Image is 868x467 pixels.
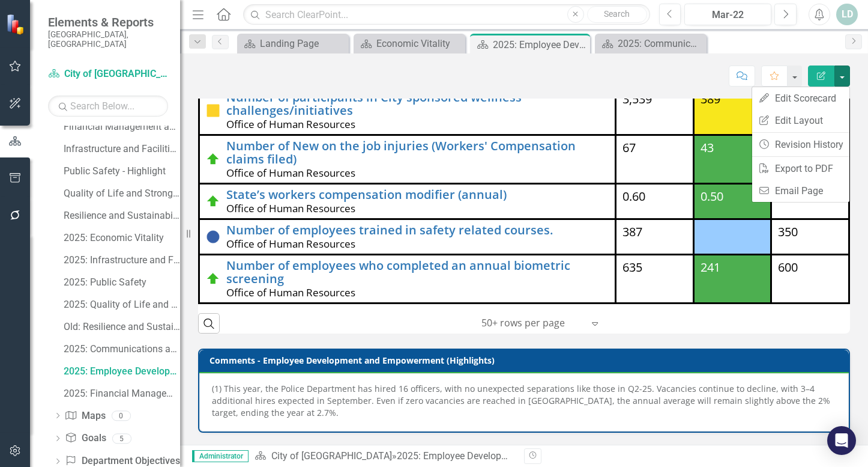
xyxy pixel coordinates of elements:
a: City of [GEOGRAPHIC_DATA] [48,67,168,81]
span: Office of Human Resources [226,237,355,251]
div: 5 [112,433,131,444]
div: Financial Management and Administration - Highlight [64,121,180,132]
input: Search ClearPoint... [243,4,649,25]
span: 241 [701,259,720,275]
span: 43 [701,139,714,156]
div: 2025: Communications and Civic Engagement [618,36,704,51]
a: Number of New on the job injuries (Workers' Compensation claims filed) [226,139,609,166]
div: 2025: Public Safety [64,277,180,288]
span: 0.60 [622,188,645,204]
a: 2025: Financial Management and Administration [61,384,180,403]
a: 2025: Employee Development and Empowerment [61,362,180,381]
a: Edit Layout [752,109,849,132]
span: Office of Human Resources [226,285,355,299]
a: Landing Page [240,36,346,51]
img: In Progress [206,103,220,118]
a: 2025: Public Safety [61,273,180,292]
td: Double-Click to Edit Right Click for Context Menu [199,254,616,303]
a: 2025: Infrastructure and Facilities [61,251,180,270]
div: 2025: Financial Management and Administration [64,388,180,399]
img: ClearPoint Strategy [5,13,28,35]
a: 2025: Quality of Life and Strong Neighborhoods [61,295,180,314]
div: 2025: Employee Development and Empowerment [397,450,605,462]
input: Search Below... [48,96,168,117]
a: Number of employees who completed an annual biometric screening [226,259,609,285]
div: Economic Vitality [376,36,462,51]
span: 350 [778,224,798,240]
td: Double-Click to Edit Right Click for Context Menu [199,135,616,183]
img: On Track (80% or higher) [206,194,220,209]
div: Open Intercom Messenger [827,426,856,455]
div: Landing Page [260,36,346,51]
div: 0 [112,411,131,421]
a: Export to PDF [752,157,849,180]
span: 0.50 [701,188,723,204]
span: 3,539 [622,91,652,107]
a: 2025: Communications and Civic Engagement [61,340,180,359]
span: 1.00 [778,188,801,204]
span: 635 [622,259,642,275]
span: Search [604,9,630,19]
div: Resilience and Sustainability - Highlight [64,210,180,221]
div: 2025: Economic Vitality [64,233,180,243]
a: Infrastructure and Facilities - Highlight [61,139,180,159]
a: Quality of Life and Strong Neighborhoods - Highlight [61,184,180,203]
a: Revision History [752,133,849,156]
a: 2025: Communications and Civic Engagement [598,36,704,51]
p: (1) This year, the Police Department has hired 16 officers, with no unexpected separations like t... [212,383,836,419]
div: » [255,450,515,463]
td: Double-Click to Edit Right Click for Context Menu [199,183,616,219]
button: LD [836,4,858,25]
a: Old: Resilience and Sustainability [61,317,180,337]
span: Elements & Reports [48,15,168,29]
button: Search [587,6,647,23]
a: Email Page [752,180,849,202]
div: Infrastructure and Facilities - Highlight [64,144,180,154]
div: Mar-22 [689,8,767,22]
div: 2025: Communications and Civic Engagement [64,344,180,355]
img: Not started/Data not yet available [206,230,220,244]
a: City of [GEOGRAPHIC_DATA] [271,450,392,462]
div: 2025: Employee Development and Empowerment [64,366,180,377]
a: Goals [65,432,106,445]
div: Old: Resilience and Sustainability [64,322,180,332]
a: Maps [65,409,105,423]
span: Office of Human Resources [226,201,355,215]
a: Resilience and Sustainability - Highlight [61,206,180,225]
a: Financial Management and Administration - Highlight [61,117,180,136]
td: Double-Click to Edit Right Click for Context Menu [199,86,616,135]
a: Public Safety - Highlight [61,162,180,181]
span: 387 [622,224,642,240]
span: 389 [701,91,720,107]
span: Administrator [192,450,249,462]
div: 2025: Quality of Life and Strong Neighborhoods [64,299,180,310]
button: Mar-22 [684,4,771,25]
img: On Track (80% or higher) [206,272,220,286]
small: [GEOGRAPHIC_DATA], [GEOGRAPHIC_DATA] [48,29,168,49]
span: 600 [778,259,798,275]
img: On Track (80% or higher) [206,152,220,166]
span: 67 [622,139,636,156]
a: State’s workers compensation modifier (annual) [226,188,609,201]
div: Quality of Life and Strong Neighborhoods - Highlight [64,188,180,199]
span: Office of Human Resources [226,166,355,180]
a: Number of participants in City sponsored wellness challenges/initiatives [226,91,609,117]
h3: Comments - Employee Development and Empowerment (Highlights) [209,356,843,365]
div: 2025: Employee Development and Empowerment [493,37,587,52]
td: Double-Click to Edit Right Click for Context Menu [199,219,616,254]
div: 2025: Infrastructure and Facilities [64,255,180,266]
div: Public Safety - Highlight [64,166,180,177]
a: 2025: Economic Vitality [61,228,180,248]
a: Economic Vitality [357,36,462,51]
span: Office of Human Resources [226,117,355,131]
a: Edit Scorecard [752,87,849,109]
a: Number of employees trained in safety related courses. [226,224,609,237]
